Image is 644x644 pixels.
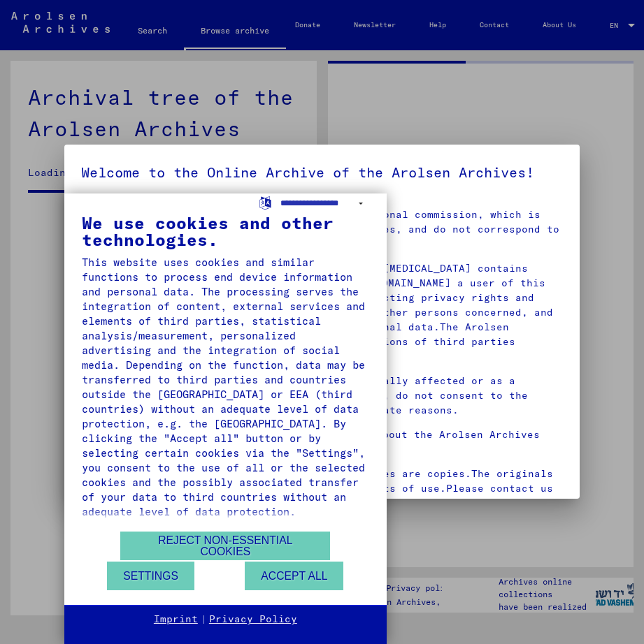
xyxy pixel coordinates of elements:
div: This website uses cookies and similar functions to process end device information and personal da... [82,255,369,519]
a: Imprint [154,613,198,627]
a: Privacy Policy [209,613,297,627]
button: Accept all [245,562,343,590]
button: Reject non-essential cookies [120,532,330,560]
button: Settings [107,562,194,590]
div: We use cookies and other technologies. [82,214,369,248]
